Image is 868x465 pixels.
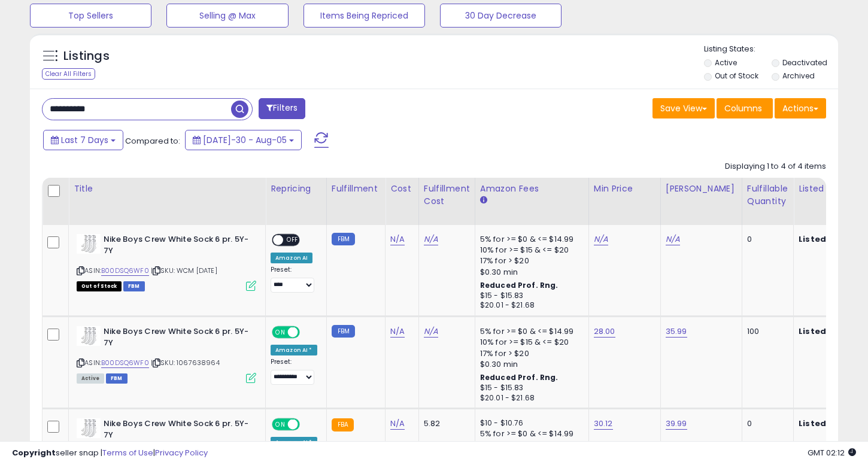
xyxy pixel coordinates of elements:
[652,98,715,118] button: Save View
[704,44,838,55] p: Listing States:
[102,447,153,458] a: Terms of Use
[480,348,579,359] div: 17% for > $20
[271,358,317,385] div: Preset:
[480,183,584,195] div: Amazon Fees
[332,325,355,338] small: FBM
[271,345,317,355] div: Amazon AI *
[185,130,302,150] button: [DATE]-30 - Aug-05
[77,234,256,290] div: ASIN:
[480,291,579,301] div: $15 - $15.83
[480,359,579,370] div: $0.30 min
[480,393,579,403] div: $20.01 - $21.68
[747,326,784,337] div: 100
[30,4,151,28] button: Top Sellers
[77,234,101,254] img: 312uh1cH2-L._SL40_.jpg
[151,358,220,367] span: | SKU: 1067638964
[480,418,579,428] div: $10 - $10.76
[480,256,579,266] div: 17% for > $20
[440,4,562,28] button: 30 Day Decrease
[12,448,208,459] div: seller snap | |
[332,233,355,245] small: FBM
[101,358,149,368] a: B00DSQ6WF0
[77,418,101,438] img: 312uh1cH2-L._SL40_.jpg
[298,420,317,430] span: OFF
[424,183,470,208] div: Fulfillment Cost
[782,71,815,81] label: Archived
[298,327,317,338] span: OFF
[717,98,773,118] button: Columns
[724,102,762,114] span: Columns
[666,183,737,195] div: [PERSON_NAME]
[104,326,249,351] b: Nike Boys Crew White Sock 6 pr. 5Y-7Y
[273,420,288,430] span: ON
[480,326,579,337] div: 5% for >= $0 & <= $14.99
[43,130,123,150] button: Last 7 Days
[594,326,615,338] a: 28.00
[203,134,287,146] span: [DATE]-30 - Aug-05
[61,134,108,146] span: Last 7 Days
[104,234,249,259] b: Nike Boys Crew White Sock 6 pr. 5Y-7Y
[666,326,687,338] a: 35.99
[424,326,438,338] a: N/A
[77,326,256,382] div: ASIN:
[12,447,56,458] strong: Copyright
[480,267,579,278] div: $0.30 min
[799,233,853,245] b: Listed Price:
[480,383,579,393] div: $15 - $15.83
[594,233,608,245] a: N/A
[666,418,687,430] a: 39.99
[283,235,302,245] span: OFF
[77,326,101,346] img: 312uh1cH2-L._SL40_.jpg
[155,447,208,458] a: Privacy Policy
[390,233,405,245] a: N/A
[74,183,260,195] div: Title
[166,4,288,28] button: Selling @ Max
[480,300,579,311] div: $20.01 - $21.68
[271,266,317,293] div: Preset:
[104,418,249,443] b: Nike Boys Crew White Sock 6 pr. 5Y-7Y
[747,183,788,208] div: Fulfillable Quantity
[42,68,95,80] div: Clear All Filters
[273,327,288,338] span: ON
[480,245,579,256] div: 10% for >= $15 & <= $20
[77,373,104,384] span: All listings currently available for purchase on Amazon
[123,281,145,291] span: FBM
[151,266,217,275] span: | SKU: WCM [DATE]
[480,372,559,382] b: Reduced Prof. Rng.
[480,280,559,290] b: Reduced Prof. Rng.
[480,337,579,348] div: 10% for >= $15 & <= $20
[480,234,579,245] div: 5% for >= $0 & <= $14.99
[77,281,122,291] span: All listings that are currently out of stock and unavailable for purchase on Amazon
[594,183,655,195] div: Min Price
[782,57,827,68] label: Deactivated
[775,98,826,118] button: Actions
[480,428,579,439] div: 5% for >= $0 & <= $14.99
[259,98,305,119] button: Filters
[106,373,128,384] span: FBM
[332,418,354,431] small: FBA
[424,418,466,429] div: 5.82
[666,233,680,245] a: N/A
[304,4,425,28] button: Items Being Repriced
[390,326,405,338] a: N/A
[332,183,380,195] div: Fulfillment
[594,418,613,430] a: 30.12
[799,326,853,337] b: Listed Price:
[424,233,438,245] a: N/A
[799,418,853,429] b: Listed Price:
[390,183,414,195] div: Cost
[271,253,312,263] div: Amazon AI
[747,234,784,245] div: 0
[125,135,180,147] span: Compared to:
[715,71,758,81] label: Out of Stock
[63,48,110,65] h5: Listings
[808,447,856,458] span: 2025-08-15 02:12 GMT
[747,418,784,429] div: 0
[101,266,149,276] a: B00DSQ6WF0
[715,57,737,68] label: Active
[390,418,405,430] a: N/A
[725,161,826,172] div: Displaying 1 to 4 of 4 items
[480,195,487,206] small: Amazon Fees.
[271,183,321,195] div: Repricing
